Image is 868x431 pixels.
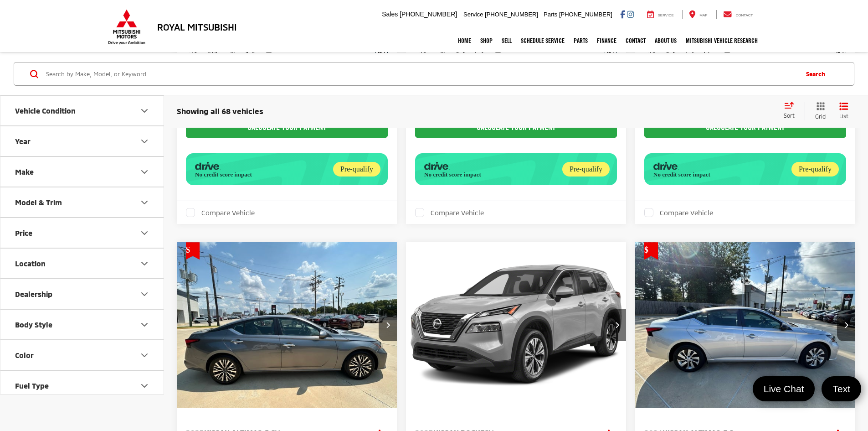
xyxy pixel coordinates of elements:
[0,218,164,248] button: PricePrice
[476,29,497,52] a: Shop
[139,289,150,300] div: Dealership
[627,10,634,18] a: Instagram: Click to visit our Instagram page
[0,340,164,370] button: ColorColor
[0,279,164,309] button: DealershipDealership
[406,242,627,408] a: 2023 Nissan Rogue SV2023 Nissan Rogue SV2023 Nissan Rogue SV2023 Nissan Rogue SV
[382,10,398,18] span: Sales
[658,13,674,17] span: Service
[139,136,150,147] div: Year
[822,376,861,401] a: Text
[139,166,150,177] div: Make
[837,309,855,341] button: Next image
[569,29,592,52] a: Parts: Opens in a new tab
[635,242,856,409] img: 2024 Nissan Altima 2.5 S
[635,242,856,408] div: 2024 Nissan Altima 2.5 S 0
[797,62,838,85] button: Search
[485,11,538,18] span: [PHONE_NUMBER]
[15,106,76,115] div: Vehicle Condition
[15,381,49,390] div: Fuel Type
[753,376,815,401] a: Live Chat
[15,320,52,329] div: Body Style
[15,228,32,237] div: Price
[682,10,714,19] a: Map
[139,105,150,116] div: Vehicle Condition
[620,10,625,18] a: Facebook: Click to visit our Facebook page
[0,126,164,156] button: YearYear
[815,113,826,120] span: Grid
[186,208,255,217] label: Compare Vehicle
[106,9,147,45] img: Mitsubishi
[45,63,797,85] input: Search by Make, Model, or Keyword
[139,380,150,391] div: Fuel Type
[15,290,52,298] div: Dealership
[0,310,164,339] button: Body StyleBody Style
[15,259,46,268] div: Location
[177,106,263,115] span: Showing all 68 vehicles
[699,13,707,17] span: Map
[139,228,150,239] div: Price
[406,242,627,409] img: 2023 Nissan Rogue SV
[176,242,398,409] img: 2023 Nissan Altima 2.5 SV
[186,242,200,260] span: Get Price Drop Alert
[176,242,398,408] a: 2023 Nissan Altima 2.5 SV2023 Nissan Altima 2.5 SV2023 Nissan Altima 2.5 SV2023 Nissan Altima 2.5 SV
[139,319,150,330] div: Body Style
[608,309,626,341] button: Next image
[463,11,483,18] span: Service
[735,13,753,17] span: Contact
[139,258,150,269] div: Location
[453,29,476,52] a: Home
[759,383,809,395] span: Live Chat
[176,242,398,408] div: 2023 Nissan Altima 2.5 SV 0
[516,29,569,52] a: Schedule Service: Opens in a new tab
[559,11,612,18] span: [PHONE_NUMBER]
[592,29,621,52] a: Finance
[832,102,855,120] button: List View
[406,242,627,408] div: 2023 Nissan Rogue SV 0
[415,208,484,217] label: Compare Vehicle
[640,10,681,19] a: Service
[635,242,856,408] a: 2024 Nissan Altima 2.5 S2024 Nissan Altima 2.5 S2024 Nissan Altima 2.5 S2024 Nissan Altima 2.5 S
[784,112,795,119] span: Sort
[839,112,848,120] span: List
[0,187,164,217] button: Model & TrimModel & Trim
[0,249,164,278] button: LocationLocation
[15,198,62,207] div: Model & Trim
[0,96,164,125] button: Vehicle ConditionVehicle Condition
[0,371,164,400] button: Fuel TypeFuel Type
[544,11,557,18] span: Parts
[0,157,164,187] button: MakeMake
[779,102,805,120] button: Select sort value
[828,383,855,395] span: Text
[139,197,150,208] div: Model & Trim
[644,242,658,260] span: Get Price Drop Alert
[15,137,31,145] div: Year
[15,351,34,359] div: Color
[621,29,650,52] a: Contact
[644,208,713,217] label: Compare Vehicle
[716,10,760,19] a: Contact
[805,102,832,120] button: Grid View
[15,167,34,176] div: Make
[650,29,681,52] a: About Us
[157,22,237,32] h3: Royal Mitsubishi
[497,29,516,52] a: Sell
[139,350,150,361] div: Color
[400,10,457,18] span: [PHONE_NUMBER]
[379,309,397,341] button: Next image
[681,29,762,52] a: Mitsubishi Vehicle Research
